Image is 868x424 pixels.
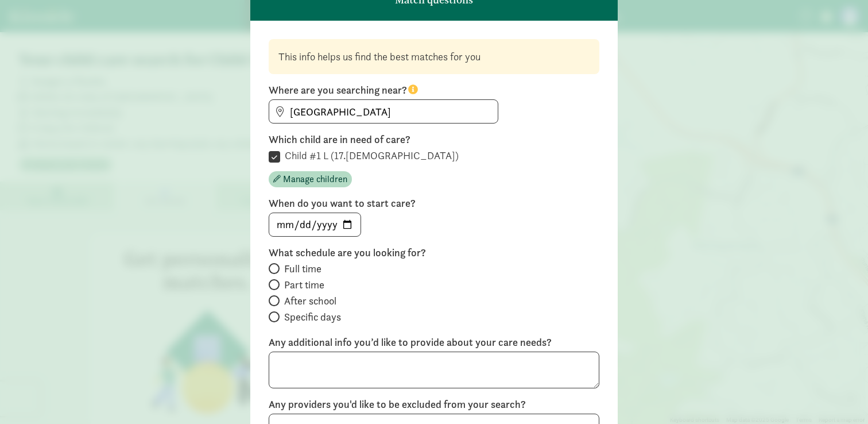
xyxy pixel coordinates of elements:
label: Which child are in need of care? [269,133,599,147]
label: Child #1 L (17.[DEMOGRAPHIC_DATA]) [280,149,459,163]
label: Any providers you'd like to be excluded from your search? [269,398,599,411]
input: Find address [269,100,498,123]
label: What schedule are you looking for? [269,246,599,260]
span: Part time [284,278,324,292]
span: Full time [284,262,321,276]
div: This info helps us find the best matches for you [278,49,590,64]
label: When do you want to start care? [269,196,599,210]
label: Any additional info you’d like to provide about your care needs? [269,336,599,349]
span: After school [284,294,336,308]
span: Specific days [284,310,341,324]
button: Manage children [269,171,352,187]
span: Manage children [283,172,347,186]
label: Where are you searching near? [269,83,599,97]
